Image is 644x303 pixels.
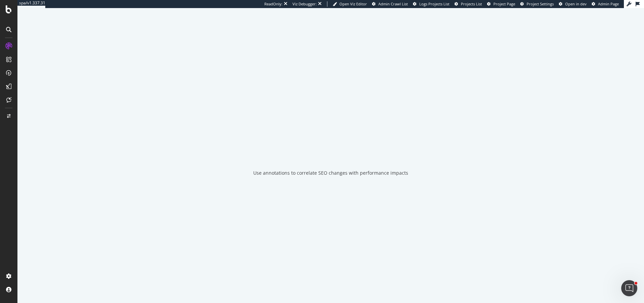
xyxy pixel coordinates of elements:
[378,1,408,6] span: Admin Crawl List
[461,1,482,6] span: Projects List
[559,1,587,7] a: Open in dev
[487,1,515,7] a: Project Page
[598,1,619,6] span: Admin Page
[339,1,367,6] span: Open Viz Editor
[621,280,637,296] iframe: Intercom live chat
[493,1,515,6] span: Project Page
[264,1,282,7] div: ReadOnly:
[592,1,619,7] a: Admin Page
[253,170,408,176] div: Use annotations to correlate SEO changes with performance impacts
[372,1,408,7] a: Admin Crawl List
[454,1,482,7] a: Projects List
[307,135,355,159] div: animation
[413,1,449,7] a: Logs Projects List
[565,1,587,6] span: Open in dev
[333,1,367,7] a: Open Viz Editor
[419,1,449,6] span: Logs Projects List
[292,1,317,7] div: Viz Debugger:
[527,1,554,6] span: Project Settings
[520,1,554,7] a: Project Settings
